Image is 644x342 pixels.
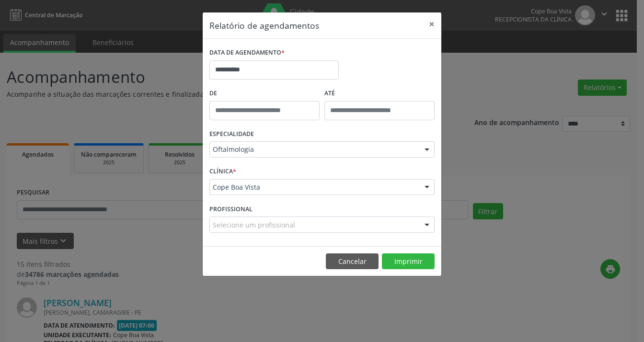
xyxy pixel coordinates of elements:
[209,202,253,217] label: PROFISSIONAL
[422,12,441,36] button: Close
[209,46,285,60] label: DATA DE AGENDAMENTO
[326,253,379,270] button: Cancelar
[382,253,435,270] button: Imprimir
[209,164,236,179] label: CLÍNICA
[324,86,435,101] label: ATÉ
[213,182,415,192] span: Cope Boa Vista
[209,86,320,101] label: De
[213,145,415,154] span: Oftalmologia
[209,127,254,142] label: ESPECIALIDADE
[209,19,319,32] h5: Relatório de agendamentos
[213,220,295,230] span: Selecione um profissional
